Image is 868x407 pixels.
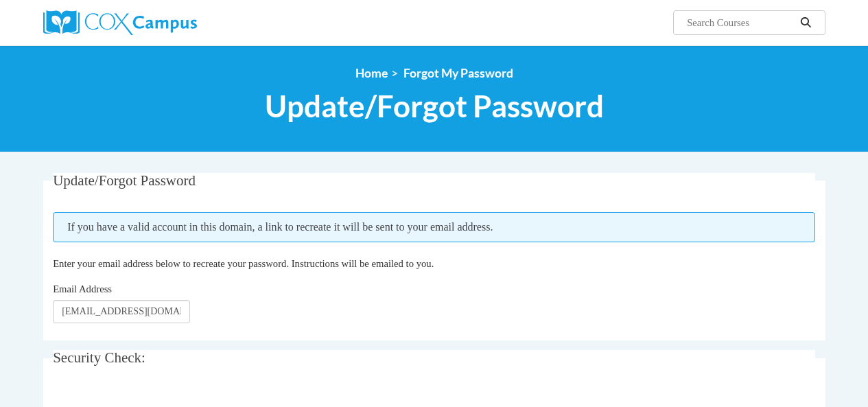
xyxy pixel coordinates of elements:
span: Forgot My Password [403,66,513,80]
input: Email [53,300,190,323]
span: If you have a valid account in this domain, a link to recreate it will be sent to your email addr... [53,212,815,242]
span: Security Check: [53,349,145,366]
span: Email Address [53,283,112,294]
a: Cox Campus [43,10,290,35]
input: Search Courses [685,14,795,31]
a: Home [355,66,388,80]
span: Update/Forgot Password [265,88,604,124]
span: Update/Forgot Password [53,172,196,189]
button: Search [795,14,816,31]
img: Cox Campus [43,10,197,35]
span: Enter your email address below to recreate your password. Instructions will be emailed to you. [53,258,434,269]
